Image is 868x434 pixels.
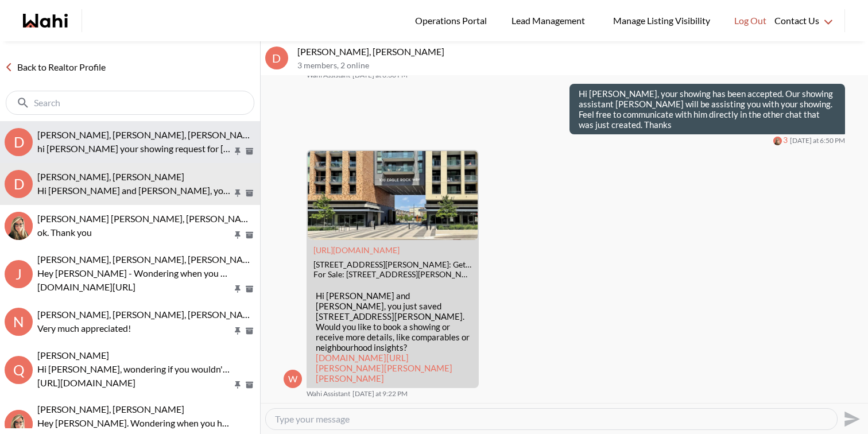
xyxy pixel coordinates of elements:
[37,171,184,182] span: [PERSON_NAME], [PERSON_NAME]
[232,146,243,156] button: Pin
[783,135,788,145] span: 3
[5,260,33,288] div: J
[579,88,836,130] p: Hi [PERSON_NAME], your showing has been accepted. Our showing assistant [PERSON_NAME] will be ass...
[5,170,33,198] div: D
[773,137,782,145] div: Barbara Funt
[773,137,782,145] img: B
[232,230,243,240] button: Pin
[23,14,68,28] a: Wahi homepage
[37,129,259,140] span: [PERSON_NAME], [PERSON_NAME], [PERSON_NAME]
[37,266,232,280] p: Hey [PERSON_NAME] - Wondering when you have a moment if you could give us a 5 star review and com...
[313,260,472,270] div: [STREET_ADDRESS][PERSON_NAME]: Get $5K Cashback | Wahi
[5,356,33,384] div: Q
[37,142,232,156] p: hi [PERSON_NAME] your showing request for [DATE] is confirmed........Confirmed [STREET_ADDRESS][P...
[313,245,400,255] a: Attachment
[307,389,350,398] span: Wahi Assistant
[297,46,863,57] p: [PERSON_NAME], [PERSON_NAME]
[37,404,184,414] span: [PERSON_NAME], [PERSON_NAME]
[243,380,255,390] button: Archive
[313,270,472,280] div: For Sale: [STREET_ADDRESS][PERSON_NAME] Condo with $5.0K Cashback through Wahi Cashback. View 34 ...
[243,146,255,156] button: Archive
[265,46,288,69] div: D
[734,13,766,28] span: Log Out
[308,151,478,240] img: 100 Eagle Rock Way #211, Vaughan, ON: Get $5K Cashback | Wahi
[37,362,232,376] p: Hi [PERSON_NAME], wondering if you wouldn't mind giving us a 5 star review and a bit about your e...
[243,230,255,240] button: Archive
[34,97,228,108] input: Search
[316,352,452,383] a: [DOMAIN_NAME][URL][PERSON_NAME][PERSON_NAME][PERSON_NAME]
[838,406,863,432] button: Send
[5,128,33,156] div: D
[37,321,232,335] p: Very much appreciated!
[790,136,845,145] time: 2025-08-22T22:50:42.660Z
[37,226,232,239] p: ok. Thank you
[37,376,232,390] p: [URL][DOMAIN_NAME]
[284,370,302,388] div: W
[232,326,243,336] button: Pin
[415,13,491,28] span: Operations Portal
[352,389,408,398] time: 2025-08-23T01:22:50.265Z
[5,212,33,240] img: J
[511,13,589,28] span: Lead Management
[297,61,863,71] p: 3 members , 2 online
[275,413,828,425] textarea: Type your message
[243,326,255,336] button: Archive
[232,380,243,390] button: Pin
[243,284,255,294] button: Archive
[37,280,232,294] p: [DOMAIN_NAME][URL]
[37,350,109,361] span: [PERSON_NAME]
[37,254,259,265] span: [PERSON_NAME], [PERSON_NAME], [PERSON_NAME]
[37,416,232,430] p: Hey [PERSON_NAME]. Wondering when you have a moment if you could give us a 5 star review and comm...
[243,188,255,198] button: Archive
[232,284,243,294] button: Pin
[610,13,714,28] span: Manage Listing Visibility
[316,290,470,383] p: Hi [PERSON_NAME] and [PERSON_NAME], you just saved [STREET_ADDRESS][PERSON_NAME]. Would you like ...
[37,213,258,224] span: [PERSON_NAME] [PERSON_NAME], [PERSON_NAME]
[5,308,33,336] div: N
[37,309,259,320] span: [PERSON_NAME], [PERSON_NAME], [PERSON_NAME]
[5,212,33,240] div: Jeremy Tod, Barbara
[232,188,243,198] button: Pin
[37,184,232,197] p: Hi [PERSON_NAME] and [PERSON_NAME], you just saved [STREET_ADDRESS][PERSON_NAME]. Would you like ...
